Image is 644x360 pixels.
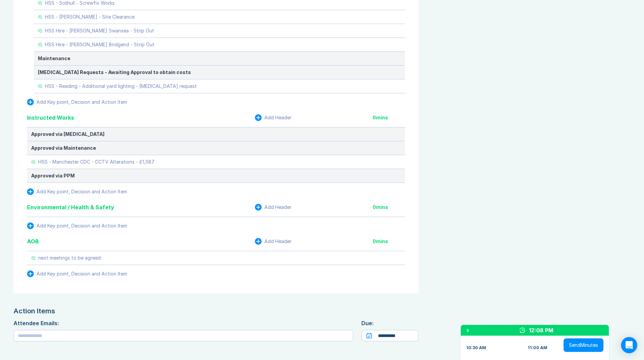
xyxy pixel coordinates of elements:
[27,222,127,229] button: Add Key point, Decision and Action Item
[255,204,291,211] button: Add Header
[38,159,154,165] div: HSS - Manchester CDC - CCTV Alterations - £1,087
[27,99,127,105] button: Add Key point, Decision and Action Item
[45,0,115,6] div: HSS - Solihull - Screwfix Works
[27,114,74,122] div: Instructed Works
[264,115,291,120] div: Add Header
[264,205,291,210] div: Add Header
[27,188,127,195] button: Add Key point, Decision and Action Item
[38,70,401,75] div: [MEDICAL_DATA] Requests - Awaiting Approval to obtain costs
[45,83,197,89] div: HSS - Reading - Additional yard lighting - [MEDICAL_DATA] request
[27,237,39,245] div: AOB
[37,99,127,105] div: Add Key point, Decision and Action Item
[621,337,637,353] div: Open Intercom Messenger
[37,223,127,229] div: Add Key point, Decision and Action Item
[361,319,419,327] div: Due:
[37,189,127,194] div: Add Key point, Decision and Action Item
[27,203,114,211] div: Environmental / Health & Safety
[528,345,547,351] div: 11:00 AM
[38,255,101,261] div: next meetings to be agreed
[45,14,135,20] div: HSS - [PERSON_NAME] - Site Clearance
[14,319,353,327] div: Attendee Emails:
[373,239,405,244] div: 0 mins
[27,270,127,277] button: Add Key point, Decision and Action Item
[255,114,291,121] button: Add Header
[37,271,127,277] div: Add Key point, Decision and Action Item
[45,42,154,47] div: HSS Hire - [PERSON_NAME] Bridgend - Strip Out
[264,239,291,244] div: Add Header
[466,345,486,351] div: 10:30 AM
[529,326,553,334] div: 12:08 PM
[14,307,419,315] div: Action Items
[31,131,401,137] div: Approved via [MEDICAL_DATA]
[38,56,401,61] div: Maintenance
[373,205,405,210] div: 0 mins
[31,145,401,151] div: Approved via Maintenance
[373,115,405,120] div: 0 mins
[255,238,291,245] button: Add Header
[45,28,154,33] div: HSS Hire - [PERSON_NAME] Swansea - Strip Out
[564,338,603,352] button: SendMinutes
[31,173,401,178] div: Approved via PPM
